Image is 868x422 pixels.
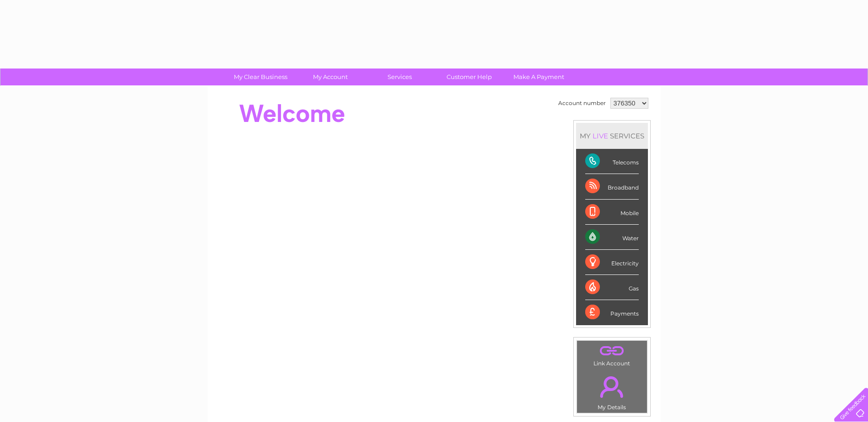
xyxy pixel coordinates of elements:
[501,69,577,85] a: Make A Payment
[585,200,639,225] div: Mobile
[579,371,645,403] a: .
[223,69,298,85] a: My Clear Business
[362,69,437,85] a: Services
[579,343,645,359] a: .
[577,369,647,413] td: My Details
[431,69,507,85] a: Customer Help
[585,225,639,250] div: Water
[585,275,639,300] div: Gas
[591,132,610,140] div: LIVE
[585,250,639,275] div: Electricity
[577,340,647,369] td: Link Account
[585,149,639,174] div: Telecoms
[556,95,608,111] td: Account number
[292,69,368,85] a: My Account
[585,300,639,325] div: Payments
[576,123,648,149] div: MY SERVICES
[585,174,639,199] div: Broadband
